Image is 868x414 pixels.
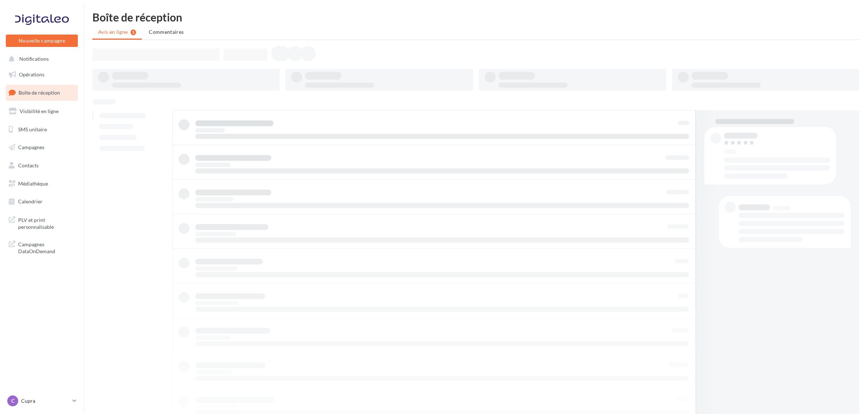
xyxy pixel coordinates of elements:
span: Commentaires [149,29,184,35]
span: C [11,397,15,405]
a: Médiathèque [4,176,79,191]
span: Boîte de réception [19,89,60,96]
span: Contacts [18,162,39,168]
a: SMS unitaire [4,122,79,137]
span: Calendrier [18,198,43,204]
a: PLV et print personnalisable [4,212,79,234]
button: Nouvelle campagne [6,35,78,47]
a: Campagnes [4,140,79,155]
a: Boîte de réception [4,85,79,100]
div: Boîte de réception [92,12,859,23]
a: Opérations [4,67,79,82]
a: Calendrier [4,194,79,209]
p: Cupra [21,397,69,405]
span: SMS unitaire [18,126,47,132]
a: Contacts [4,158,79,173]
a: Visibilité en ligne [4,104,79,119]
span: Notifications [19,56,49,62]
span: PLV et print personnalisable [18,215,75,231]
a: C Cupra [6,394,78,408]
span: Campagnes [18,144,44,150]
span: Campagnes DataOnDemand [18,239,75,255]
span: Visibilité en ligne [20,108,59,114]
a: Campagnes DataOnDemand [4,236,79,258]
span: Médiathèque [18,180,48,187]
span: Opérations [19,71,44,77]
